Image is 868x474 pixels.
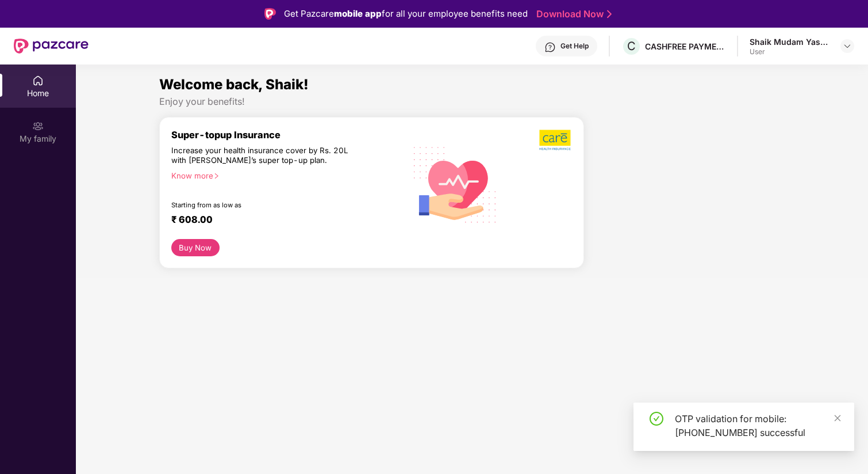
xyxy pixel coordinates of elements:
[627,39,636,53] span: C
[171,201,356,209] div: Starting from as low as
[171,214,394,227] div: ₹ 608.00
[171,171,398,179] div: Know more
[750,47,830,56] div: User
[650,412,663,426] span: check-circle
[284,7,528,21] div: Get Pazcare for all your employee benefits need
[159,76,309,93] span: Welcome back, Shaik!
[32,75,44,86] img: svg+xml;base64,PHN2ZyBpZD0iSG9tZSIgeG1sbnM9Imh0dHA6Ly93d3cudzMub3JnLzIwMDAvc3ZnIiB3aWR0aD0iMjAiIG...
[171,129,405,141] div: Super-topup Insurance
[159,96,785,108] div: Enjoy your benefits!
[539,129,572,151] img: b5dec4f62d2307b9de63beb79f102df3.png
[560,41,589,51] div: Get Help
[675,412,840,439] div: OTP validation for mobile: [PHONE_NUMBER] successful
[334,8,382,19] strong: mobile app
[405,133,505,235] img: svg+xml;base64,PHN2ZyB4bWxucz0iaHR0cDovL3d3dy53My5vcmcvMjAwMC9zdmciIHhtbG5zOnhsaW5rPSJodHRwOi8vd3...
[14,39,89,54] img: New Pazcare Logo
[843,41,852,51] img: svg+xml;base64,PHN2ZyBpZD0iRHJvcGRvd24tMzJ4MzIiIHhtbG5zPSJodHRwOi8vd3d3LnczLm9yZy8yMDAwL3N2ZyIgd2...
[171,239,220,256] button: Buy Now
[213,173,220,179] span: right
[171,146,355,166] div: Increase your health insurance cover by Rs. 20L with [PERSON_NAME]’s super top-up plan.
[834,414,842,422] span: close
[607,8,612,20] img: Stroke
[536,8,608,20] a: Download Now
[750,36,830,47] div: Shaik Mudam Yaseen
[544,41,556,53] img: svg+xml;base64,PHN2ZyBpZD0iSGVscC0zMngzMiIgeG1sbnM9Imh0dHA6Ly93d3cudzMub3JnLzIwMDAvc3ZnIiB3aWR0aD...
[645,41,725,52] div: CASHFREE PAYMENTS INDIA PVT. LTD.
[264,8,276,20] img: Logo
[32,120,44,132] img: svg+xml;base64,PHN2ZyB3aWR0aD0iMjAiIGhlaWdodD0iMjAiIHZpZXdCb3g9IjAgMCAyMCAyMCIgZmlsbD0ibm9uZSIgeG...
